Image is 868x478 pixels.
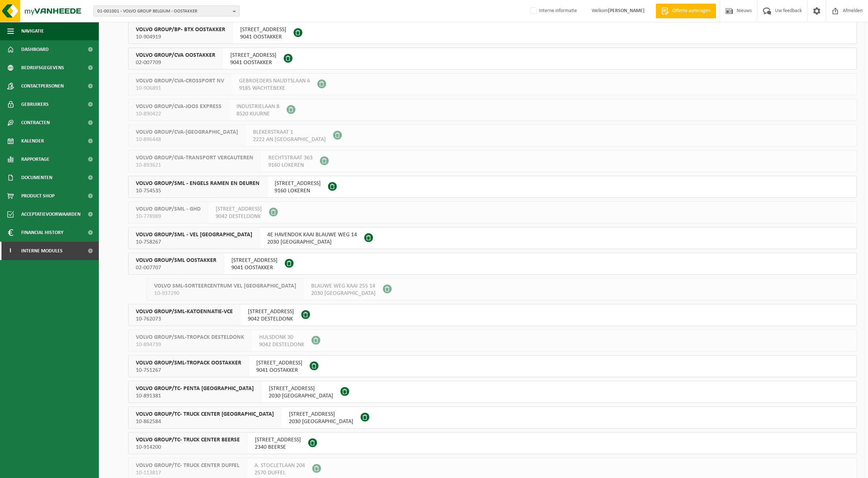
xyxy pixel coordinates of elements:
span: RECHTSTRAAT 363 [268,154,313,162]
button: VOLVO GROUP/TC- TRUCK CENTER [GEOGRAPHIC_DATA] 10-862584 [STREET_ADDRESS]2030 [GEOGRAPHIC_DATA] [128,407,857,429]
span: 9160 LOKEREN [268,162,313,169]
button: VOLVO GROUP/SML-KATOENNATIE-VCE 10-762073 [STREET_ADDRESS]9042 DESTELDONK [128,304,857,326]
button: VOLVO GROUP/TC- PENTA [GEOGRAPHIC_DATA] 10-891381 [STREET_ADDRESS]2030 [GEOGRAPHIC_DATA] [128,381,857,403]
span: VOLVO GROUP/SML-TROPACK DESTELDONK [136,334,244,341]
span: 2030 [GEOGRAPHIC_DATA] [269,392,333,400]
span: HULSDONK 30 [259,334,304,341]
span: I [7,242,14,260]
label: Interne informatie [529,5,577,16]
span: VOLVO GROUP/CVA-TRANSPORT VERCAUTEREN [136,154,253,162]
span: 9185 WACHTEBEKE [239,85,310,92]
span: 10-754535 [136,187,260,194]
span: VOLVO SML-SORTEERCENTRUM VEL [GEOGRAPHIC_DATA] [154,282,296,290]
span: Bedrijfsgegevens [21,59,64,77]
button: VOLVO GROUP/SML OOSTAKKER 02-007707 [STREET_ADDRESS]9041 OOSTAKKER [128,253,857,275]
button: VOLVO GROUP/SML-TROPACK OOSTAKKER 10-751267 [STREET_ADDRESS]9041 OOSTAKKER [128,355,857,377]
span: BLAUWE WEG KAAI 255 14 [311,282,376,290]
span: 02-007707 [136,264,216,271]
span: VOLVO GROUP/CVA-[GEOGRAPHIC_DATA] [136,129,238,136]
span: 10-762073 [136,315,233,323]
span: A. STOCLETLAAN 204 [254,462,305,469]
span: Interne modules [21,242,63,260]
span: 2030 [GEOGRAPHIC_DATA] [311,290,376,297]
span: [STREET_ADDRESS] [269,385,333,392]
a: Offerte aanvragen [656,4,716,18]
span: 10-890422 [136,110,221,118]
span: Navigatie [21,22,44,40]
span: VOLVO GROUP/SML - VEL [GEOGRAPHIC_DATA] [136,231,252,238]
span: Documenten [21,168,52,187]
strong: [PERSON_NAME] [608,8,645,14]
span: [STREET_ADDRESS] [216,205,262,213]
span: VOLVO GROUP/TC- TRUCK CENTER BEERSE [136,436,240,444]
button: VOLVO GROUP/BP- BTX OOSTAKKER 10-904919 [STREET_ADDRESS]9041 OOSTAKKER [128,22,857,44]
span: VOLVO GROUP/BP- BTX OOSTAKKER [136,26,225,33]
span: 9042 DESTELDONK [259,341,304,348]
span: 9160 LOKEREN [275,187,321,194]
span: Product Shop [21,187,55,205]
span: 2570 DUFFEL [254,469,305,477]
span: INDUSTRIELAAN 8 [236,103,279,110]
span: VOLVO GROUP/CVA-CROSSPORT NV [136,77,224,85]
span: Acceptatievoorwaarden [21,205,81,223]
span: [STREET_ADDRESS] [248,308,294,315]
span: 9041 OOSTAKKER [240,33,286,41]
span: 4E HAVENDOK KAAI BLAUWE WEG 14 [267,231,357,238]
span: 02-007709 [136,59,215,66]
span: Financial History [21,223,63,242]
span: Offerte aanvragen [671,7,712,15]
span: 9041 OOSTAKKER [256,367,302,374]
span: Contracten [21,114,50,132]
span: Dashboard [21,40,49,59]
span: 10-113817 [136,469,239,477]
span: 10-893621 [136,162,253,169]
span: 10-751267 [136,367,241,374]
span: VOLVO GROUP/TC- TRUCK CENTER [GEOGRAPHIC_DATA] [136,411,274,418]
span: VOLVO GROUP/TC- PENTA [GEOGRAPHIC_DATA] [136,385,254,392]
span: BLEKERSTRAAT 1 [253,129,326,136]
span: 2030 [GEOGRAPHIC_DATA] [289,418,353,425]
button: VOLVO GROUP/SML - ENGELS RAMEN EN DEUREN 10-754535 [STREET_ADDRESS]9160 LOKEREN [128,176,857,198]
span: [STREET_ADDRESS] [230,52,276,59]
span: VOLVO GROUP/CVA-JOOS EXPRESS [136,103,221,110]
span: [STREET_ADDRESS] [255,436,301,444]
span: 10-906891 [136,85,224,92]
span: 2030 [GEOGRAPHIC_DATA] [267,238,357,246]
span: 10-896448 [136,136,238,143]
span: [STREET_ADDRESS] [256,359,302,367]
span: [STREET_ADDRESS] [240,26,286,33]
span: [STREET_ADDRESS] [289,411,353,418]
span: VOLVO GROUP/TC- TRUCK CENTER DUFFEL [136,462,239,469]
span: Gebruikers [21,95,49,114]
span: 10-904919 [136,33,225,41]
span: 9042 DESTELDONK [216,213,262,220]
span: 9041 OOSTAKKER [231,264,277,271]
button: VOLVO GROUP/SML - VEL [GEOGRAPHIC_DATA] 10-758267 4E HAVENDOK KAAI BLAUWE WEG 142030 [GEOGRAPHIC_... [128,227,857,249]
button: 01-001001 - VOLVO GROUP BELGIUM - OOSTAKKER [93,5,240,16]
span: Contactpersonen [21,77,64,95]
span: 10-758267 [136,238,252,246]
span: 01-001001 - VOLVO GROUP BELGIUM - OOSTAKKER [97,6,230,17]
span: Kalender [21,132,44,150]
span: VOLVO GROUP/SML OOSTAKKER [136,257,216,264]
span: VOLVO GROUP/CVA OOSTAKKER [136,52,215,59]
span: VOLVO GROUP/SML - ENGELS RAMEN EN DEUREN [136,180,260,187]
span: [STREET_ADDRESS] [231,257,277,264]
span: VOLVO GROUP/SML-KATOENNATIE-VCE [136,308,233,315]
button: VOLVO GROUP/CVA OOSTAKKER 02-007709 [STREET_ADDRESS]9041 OOSTAKKER [128,48,857,70]
button: VOLVO GROUP/TC- TRUCK CENTER BEERSE 10-914200 [STREET_ADDRESS]2340 BEERSE [128,432,857,454]
span: 10-778989 [136,213,201,220]
span: 9042 DESTELDONK [248,315,294,323]
span: 10-891381 [136,392,254,400]
span: [STREET_ADDRESS] [275,180,321,187]
span: 10-914200 [136,444,240,451]
span: 2340 BEERSE [255,444,301,451]
span: 2222 AN [GEOGRAPHIC_DATA] [253,136,326,143]
span: 8520 KUURNE [236,110,279,118]
span: VOLVO GROUP/SML - GHD [136,205,201,213]
span: VOLVO GROUP/SML-TROPACK OOSTAKKER [136,359,241,367]
span: 9041 OOSTAKKER [230,59,276,66]
span: 10-894739 [136,341,244,348]
span: 10-862584 [136,418,274,425]
span: 10-937290 [154,290,296,297]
